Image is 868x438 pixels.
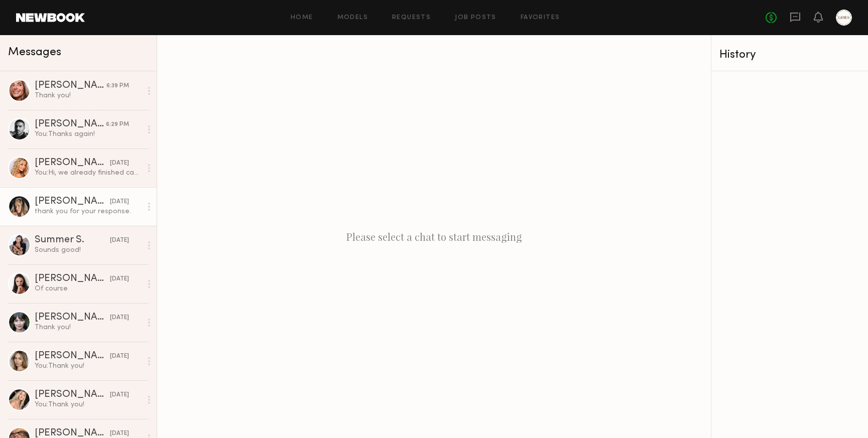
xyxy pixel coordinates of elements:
div: Summer S. [35,235,110,245]
div: Please select a chat to start messaging [157,35,711,438]
a: Job Posts [455,15,497,21]
div: [DATE] [110,159,129,168]
a: Favorites [521,15,560,21]
div: 6:39 PM [106,81,129,91]
div: [PERSON_NAME] [35,390,110,400]
div: You: Thank you! [35,400,142,409]
div: Of course [35,284,142,294]
div: You: Hi, we already finished casting for [DATE] shoot - We'll keep you in mind for the next one! [35,168,142,178]
div: [PERSON_NAME] [35,81,106,91]
div: [DATE] [110,313,129,323]
div: [DATE] [110,236,129,245]
div: Sounds good! [35,245,142,255]
a: Home [291,15,313,21]
div: Thank you! [35,323,142,332]
a: Requests [392,15,431,21]
span: Messages [8,47,61,58]
div: [PERSON_NAME] [35,274,110,284]
div: [PERSON_NAME] [35,351,110,361]
div: [PERSON_NAME] [35,119,106,129]
div: You: Thank you! [35,361,142,371]
div: [DATE] [110,390,129,400]
div: [DATE] [110,352,129,361]
div: Thank you! [35,91,142,100]
div: thank you for your response. [35,207,142,216]
div: [PERSON_NAME] [35,158,110,168]
div: [PERSON_NAME] [35,313,110,323]
div: You: Thanks again! [35,129,142,139]
div: [DATE] [110,197,129,207]
div: [PERSON_NAME] [35,197,110,207]
div: [DATE] [110,274,129,284]
div: 6:29 PM [106,120,129,129]
div: History [719,49,860,61]
a: Models [337,15,368,21]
